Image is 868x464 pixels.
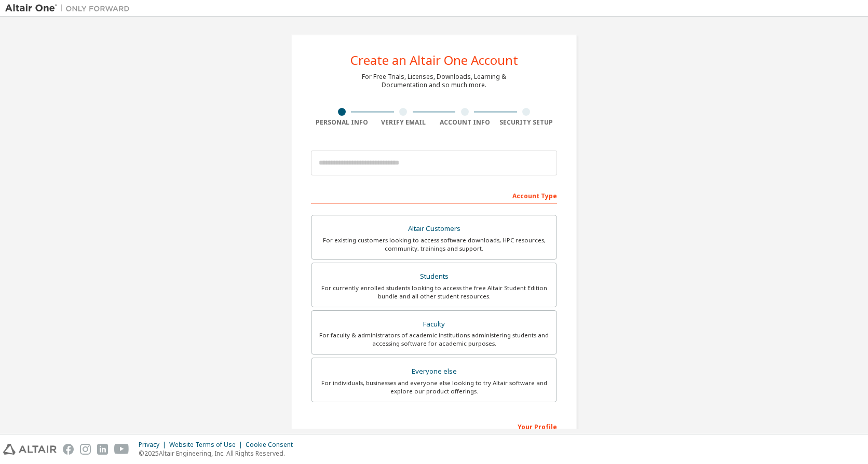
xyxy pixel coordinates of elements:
div: Everyone else [318,364,550,379]
img: linkedin.svg [97,444,108,455]
div: Security Setup [496,118,558,127]
div: Verify Email [373,118,435,127]
div: For faculty & administrators of academic institutions administering students and accessing softwa... [318,331,550,348]
img: youtube.svg [114,444,129,455]
div: For Free Trials, Licenses, Downloads, Learning & Documentation and so much more. [362,73,506,89]
div: Account Type [311,187,557,203]
img: Altair One [5,3,135,13]
div: For existing customers looking to access software downloads, HPC resources, community, trainings ... [318,236,550,253]
div: Website Terms of Use [169,441,246,449]
img: instagram.svg [80,444,91,455]
div: Your Profile [311,418,557,434]
div: Account Info [434,118,496,127]
div: Faculty [318,317,550,332]
div: Altair Customers [318,222,550,236]
p: © 2025 Altair Engineering, Inc. All Rights Reserved. [139,449,299,458]
div: Students [318,269,550,284]
div: For currently enrolled students looking to access the free Altair Student Edition bundle and all ... [318,284,550,301]
div: Create an Altair One Account [350,54,518,66]
div: For individuals, businesses and everyone else looking to try Altair software and explore our prod... [318,379,550,395]
img: altair_logo.svg [3,444,57,455]
img: facebook.svg [63,444,74,455]
div: Cookie Consent [246,441,299,449]
div: Personal Info [311,118,373,127]
div: Privacy [139,441,169,449]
